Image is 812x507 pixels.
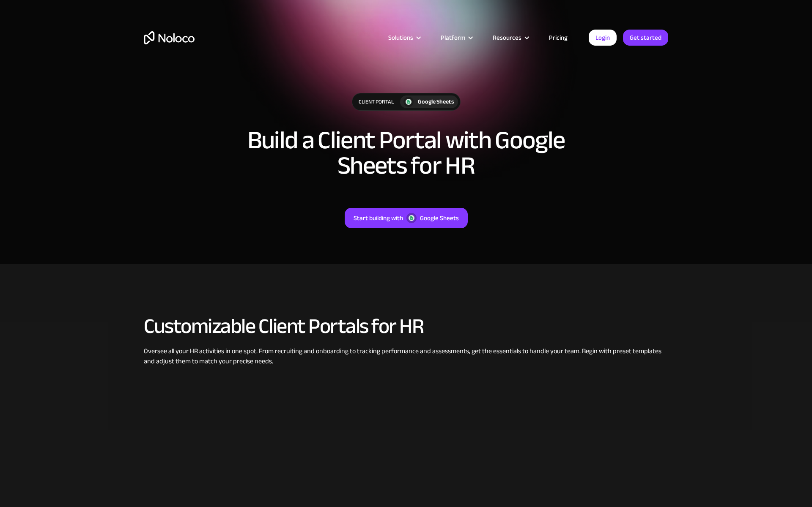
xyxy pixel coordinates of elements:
div: Client Portal [352,93,400,110]
div: Oversee all your HR activities in one spot. From recruiting and onboarding to tracking performanc... [144,346,668,366]
div: Resources [482,32,538,43]
div: Google Sheets [418,97,454,106]
a: home [144,31,195,44]
div: Platform [430,32,482,43]
h1: Build a Client Portal with Google Sheets for HR [216,128,596,178]
a: Pricing [538,32,578,43]
a: Get started [623,30,668,46]
a: Start building withGoogle Sheets [345,208,468,228]
div: Start building with [354,213,403,224]
div: Resources [493,32,521,43]
div: Solutions [378,32,430,43]
h2: Customizable Client Portals for HR [144,315,668,338]
div: Google Sheets [420,213,459,224]
div: Solutions [388,32,413,43]
a: Login [589,30,617,46]
div: Platform [441,32,465,43]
